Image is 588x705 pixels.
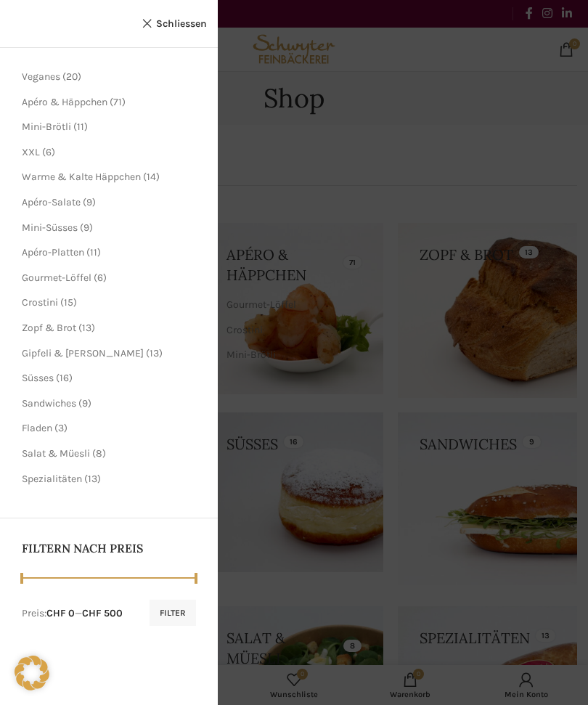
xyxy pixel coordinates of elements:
span: 13 [82,322,91,334]
span: 11 [90,246,97,258]
a: Mini-Süsses [22,221,78,234]
a: Schliessen [142,15,207,33]
span: 20 [66,70,78,83]
span: 8 [96,447,102,460]
div: Preis: — [22,606,123,621]
a: Apéro-Salate [22,196,81,208]
a: Gourmet-Löffel [22,272,91,284]
a: Warme & Kalte Häppchen [22,171,141,183]
button: Filter [150,600,196,626]
a: Salat & Müesli [22,447,90,460]
span: 6 [46,146,52,158]
a: Süsses [22,372,54,384]
a: Mini-Brötli [22,121,71,133]
a: Gipfeli & [PERSON_NAME] [22,347,144,359]
a: Sandwiches [22,397,76,409]
span: 16 [60,372,69,384]
span: CHF 500 [82,607,123,619]
span: 6 [97,272,103,284]
span: 9 [83,221,89,234]
span: 9 [86,196,92,208]
a: XXL [22,146,40,158]
a: Fladen [22,422,52,434]
a: Apéro-Platten [22,246,84,258]
span: 15 [64,296,73,309]
span: 9 [82,397,88,409]
span: 71 [113,96,122,108]
a: Crostini [22,296,58,309]
span: CHF 0 [46,607,75,619]
a: Zopf & Brot [22,322,76,334]
span: 3 [58,422,64,434]
a: Veganes [22,70,60,83]
span: 11 [77,121,84,133]
span: 14 [147,171,156,183]
a: Apéro & Häppchen [22,96,107,108]
a: Spezialitäten [22,473,82,485]
span: 13 [150,347,159,359]
h5: Filtern nach Preis [22,540,196,556]
span: 13 [88,473,97,485]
